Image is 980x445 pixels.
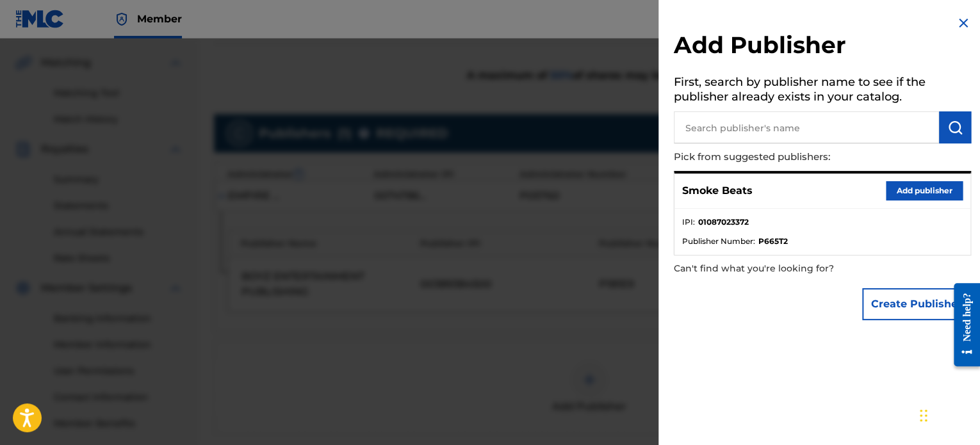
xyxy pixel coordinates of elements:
[920,396,927,435] div: Drag
[114,12,129,27] img: Top Rightsholder
[674,255,898,282] p: Can't find what you're looking for?
[758,236,788,247] strong: P665T2
[674,111,939,143] input: Search publisher's name
[862,288,971,320] button: Create Publisher
[916,384,980,445] iframe: Chat Widget
[674,143,898,171] p: Pick from suggested publishers:
[15,10,65,28] img: MLC Logo
[886,181,963,200] button: Add publisher
[947,120,963,135] img: Search Works
[137,12,182,26] span: Member
[698,216,749,228] strong: 01087023372
[674,71,971,111] h5: First, search by publisher name to see if the publisher already exists in your catalog.
[682,236,755,247] span: Publisher Number :
[682,216,695,228] span: IPI :
[682,183,753,198] p: Smoke Beats
[944,273,980,376] iframe: Resource Center
[674,31,971,63] h2: Add Publisher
